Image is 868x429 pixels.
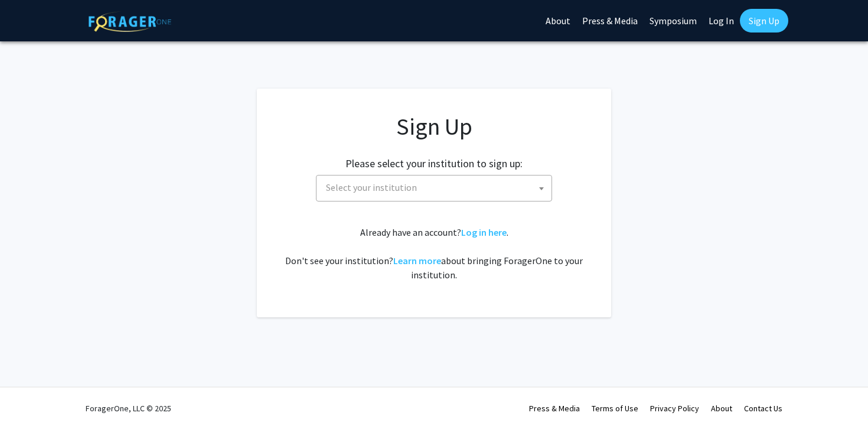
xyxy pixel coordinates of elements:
div: Already have an account? . Don't see your institution? about bringing ForagerOne to your institut... [280,225,588,282]
a: Learn more about bringing ForagerOne to your institution [393,255,441,266]
a: Log in here [461,226,507,238]
div: ForagerOne, LLC © 2025 [86,388,171,429]
a: Terms of Use [592,403,638,414]
a: Sign Up [740,9,788,32]
a: Contact Us [744,403,782,414]
span: Select your institution [321,175,552,200]
img: ForagerOne Logo [89,11,171,32]
h2: Please select your institution to sign up: [345,157,523,170]
a: About [711,403,732,414]
a: Privacy Policy [650,403,699,414]
h1: Sign Up [280,112,588,141]
span: Select your institution [326,181,417,193]
span: Select your institution [316,175,552,201]
a: Press & Media [529,403,580,414]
